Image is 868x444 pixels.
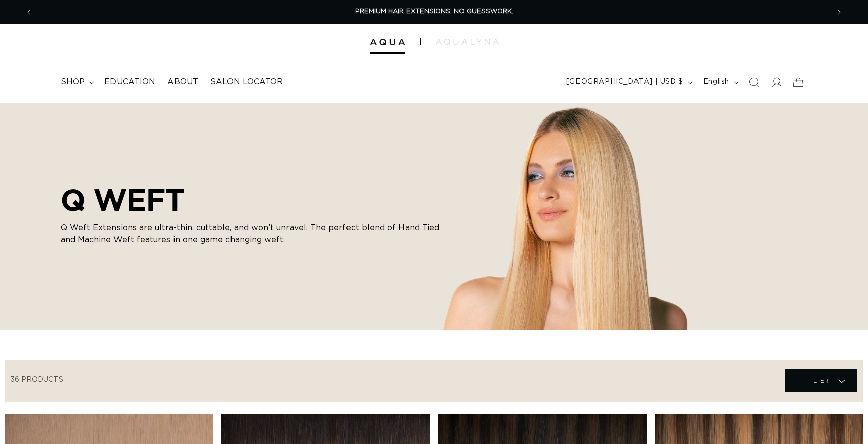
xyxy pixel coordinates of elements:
[11,376,63,383] span: 36 products
[370,39,405,46] img: Aqua Hair Extensions
[355,8,513,15] span: PREMIUM HAIR EXTENSIONS. NO GUESSWORK.
[743,71,765,93] summary: Search
[204,70,289,93] a: Salon Locator
[697,72,743,92] button: English
[703,77,729,87] span: English
[98,70,161,93] a: Education
[167,77,198,87] span: About
[806,371,829,390] span: Filter
[161,70,204,93] a: About
[61,182,444,217] h2: Q WEFT
[566,77,683,87] span: [GEOGRAPHIC_DATA] | USD $
[104,77,155,87] span: Education
[560,72,697,92] button: [GEOGRAPHIC_DATA] | USD $
[785,369,857,392] summary: Filter
[54,70,98,93] summary: shop
[61,221,444,246] p: Q Weft Extensions are ultra-thin, cuttable, and won’t unravel. The perfect blend of Hand Tied and...
[436,39,499,45] img: aqualyna.com
[61,77,85,87] span: shop
[210,77,283,87] span: Salon Locator
[828,3,850,22] button: Next announcement
[18,3,40,22] button: Previous announcement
